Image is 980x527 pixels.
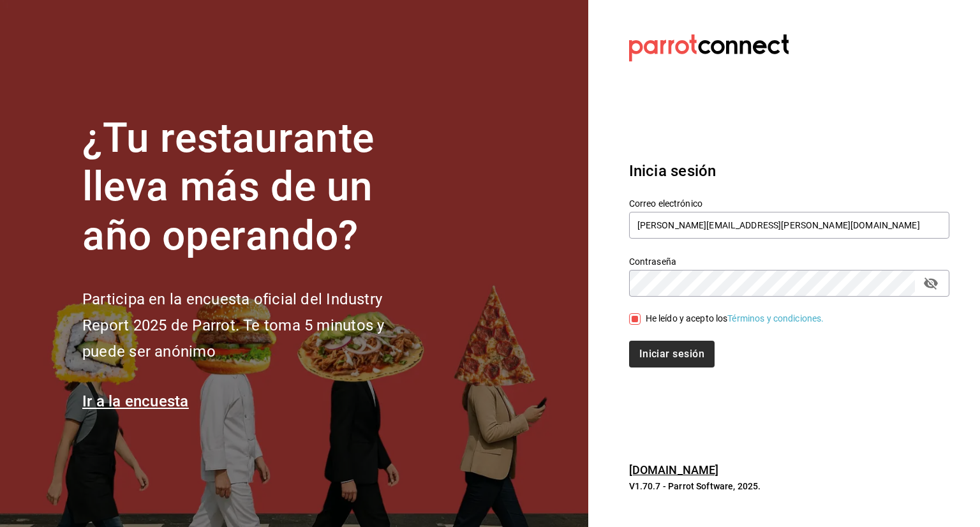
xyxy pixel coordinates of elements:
[82,114,427,261] h1: ¿Tu restaurante lleva más de un año operando?
[920,272,942,294] button: passwordField
[629,198,949,207] label: Correo electrónico
[629,341,715,367] button: Iniciar sesión
[629,480,949,493] p: V1.70.7 - Parrot Software, 2025.
[82,392,189,410] a: Ir a la encuesta
[629,160,949,182] h3: Inicia sesión
[629,212,949,239] input: Ingresa tu correo electrónico
[629,463,719,477] a: [DOMAIN_NAME]
[727,313,824,323] a: Términos y condiciones.
[82,286,427,364] h2: Participa en la encuesta oficial del Industry Report 2025 de Parrot. Te toma 5 minutos y puede se...
[629,256,949,265] label: Contraseña
[646,312,824,325] div: He leído y acepto los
